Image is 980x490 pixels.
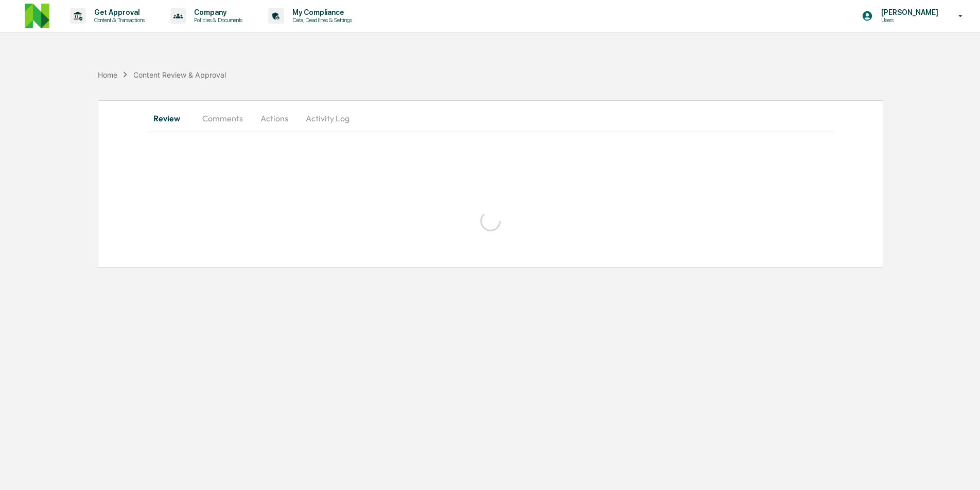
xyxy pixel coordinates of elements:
[86,8,150,16] p: Get Approval
[873,16,943,24] p: Users
[133,70,226,79] div: Content Review & Approval
[148,106,194,131] button: Review
[148,106,834,131] div: secondary tabs example
[873,8,943,16] p: [PERSON_NAME]
[98,70,117,79] div: Home
[297,106,358,131] button: Activity Log
[251,106,297,131] button: Actions
[284,8,357,16] p: My Compliance
[25,4,49,28] img: logo
[186,8,248,16] p: Company
[186,16,248,24] p: Policies & Documents
[284,16,357,24] p: Data, Deadlines & Settings
[194,106,251,131] button: Comments
[86,16,150,24] p: Content & Transactions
